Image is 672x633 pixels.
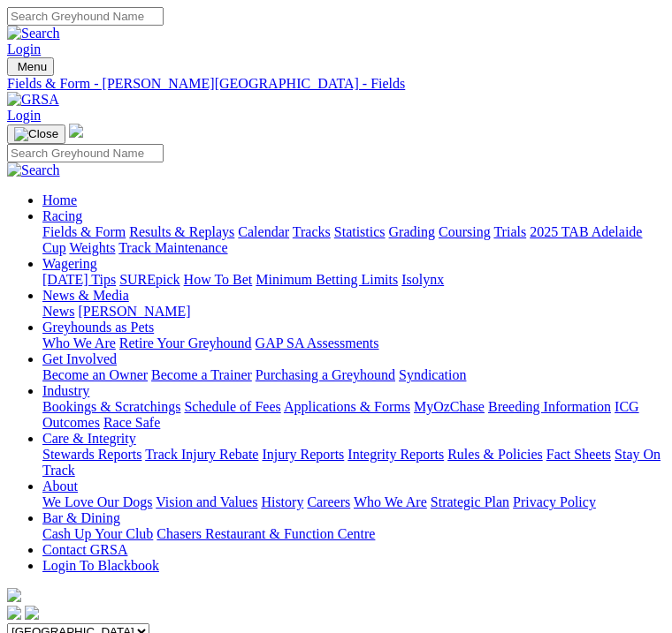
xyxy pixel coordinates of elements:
[145,447,258,462] a: Track Injury Rebate
[307,494,350,509] a: Careers
[546,447,611,462] a: Fact Sheets
[119,272,179,287] a: SUREpick
[42,399,180,414] a: Bookings & Scratchings
[7,124,65,144] button: Toggle navigation
[42,526,153,541] a: Cash Up Your Club
[401,272,444,287] a: Isolynx
[261,494,303,509] a: History
[42,431,136,446] a: Care & Integrity
[42,494,152,509] a: We Love Our Dogs
[156,494,257,509] a: Vision and Values
[42,256,97,271] a: Wagering
[118,240,227,255] a: Track Maintenance
[129,224,234,239] a: Results & Replays
[42,272,116,287] a: [DATE] Tips
[7,144,164,162] input: Search
[42,335,665,351] div: Greyhounds as Pets
[439,224,491,239] a: Coursing
[42,320,154,335] a: Greyhounds as Pets
[14,127,58,141] img: Close
[42,208,82,223] a: Racing
[42,367,148,382] a: Become an Owner
[69,240,115,255] a: Weights
[151,367,252,382] a: Become a Trainer
[7,7,164,26] input: Search
[334,224,386,239] a: Statistics
[184,399,280,414] a: Schedule of Fees
[157,526,375,541] a: Chasers Restaurant & Function Centre
[42,304,74,319] a: News
[42,288,129,303] a: News & Media
[262,447,344,462] a: Injury Reports
[69,124,83,138] img: logo-grsa-white.png
[347,447,444,462] a: Integrity Reports
[25,606,39,620] img: twitter.svg
[256,367,395,382] a: Purchasing a Greyhound
[42,351,117,366] a: Get Involved
[42,367,665,383] div: Get Involved
[42,447,665,479] div: Care & Integrity
[7,162,60,178] img: Search
[42,542,127,557] a: Contact GRSA
[488,399,611,414] a: Breeding Information
[414,399,485,414] a: MyOzChase
[42,224,126,239] a: Fields & Form
[42,383,89,398] a: Industry
[42,304,665,320] div: News & Media
[399,367,466,382] a: Syndication
[42,192,77,207] a: Home
[7,108,41,123] a: Login
[7,606,21,620] img: facebook.svg
[42,224,642,255] a: 2025 TAB Adelaide Cup
[256,335,379,350] a: GAP SA Assessments
[42,335,116,350] a: Who We Are
[431,494,509,509] a: Strategic Plan
[284,399,410,414] a: Applications & Forms
[42,399,639,430] a: ICG Outcomes
[7,26,60,41] img: Search
[354,494,427,509] a: Who We Are
[119,335,252,350] a: Retire Your Greyhound
[42,224,665,256] div: Racing
[78,304,190,319] a: [PERSON_NAME]
[256,272,398,287] a: Minimum Betting Limits
[7,92,59,108] img: GRSA
[42,494,665,510] div: About
[293,224,331,239] a: Tracks
[42,272,665,288] div: Wagering
[42,558,159,573] a: Login To Blackbook
[7,588,21,602] img: logo-grsa-white.png
[42,479,78,494] a: About
[18,60,47,73] span: Menu
[7,76,665,92] a: Fields & Form - [PERSON_NAME][GEOGRAPHIC_DATA] - Fields
[42,447,661,478] a: Stay On Track
[42,526,665,542] div: Bar & Dining
[42,510,120,525] a: Bar & Dining
[513,494,596,509] a: Privacy Policy
[447,447,543,462] a: Rules & Policies
[7,41,41,57] a: Login
[42,447,141,462] a: Stewards Reports
[103,415,160,430] a: Race Safe
[389,224,435,239] a: Grading
[238,224,289,239] a: Calendar
[7,57,54,76] button: Toggle navigation
[184,272,253,287] a: How To Bet
[42,399,665,431] div: Industry
[493,224,526,239] a: Trials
